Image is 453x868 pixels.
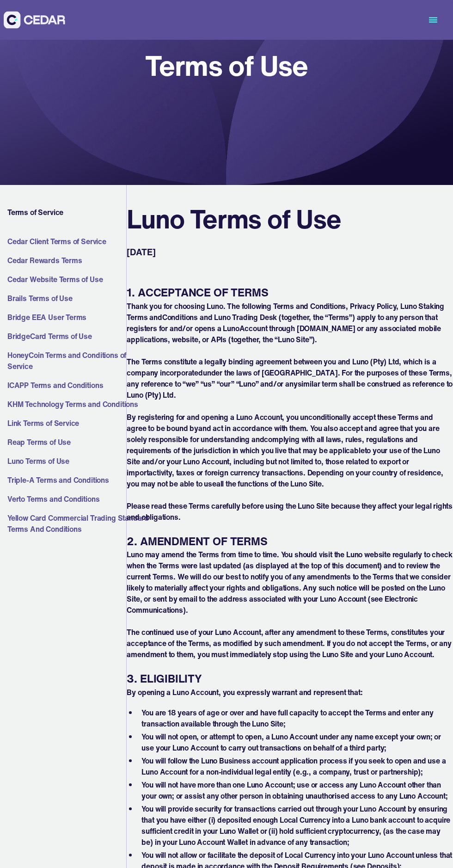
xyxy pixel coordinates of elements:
[127,671,453,687] h6: 3. ELIGIBILITY
[127,203,341,234] h2: Luno Terms of Use
[7,293,152,304] a: Brails Terms of Use
[7,236,152,247] a: Cedar Client Terms of Service
[127,301,453,345] p: Thank you for choosing Luno. The following Terms and Conditions, Privacy Policy, Luno Staking Ter...
[7,350,152,372] a: HoneyCoin Terms and Conditions of Service
[127,627,453,660] p: The continued use of your Luno Account, after any amendment to these Terms, constitutes your acce...
[127,400,453,412] p: ‍
[7,437,152,448] a: Reap Terms of Use
[7,474,152,486] a: Triple-A Terms and Conditions
[138,707,453,729] li: You are 18 years of age or over and have full capacity to accept the Terms and enter any transact...
[127,285,453,301] h6: 1. ACCEPTANCE OF TERMS
[127,345,453,356] p: ‍
[127,660,453,671] p: ‍
[138,755,453,777] li: You will follow the Luno Business account application process if you seek to open and use a Luno ...
[7,255,152,266] a: Cedar Rewards Terms
[145,52,307,79] h1: Terms of Use
[138,731,453,753] li: You will not open, or attempt to open, a Luno Account under any name except your own; or use your...
[127,246,157,259] p: [DATE]
[7,312,152,323] a: Bridge EEA User Terms
[7,380,152,391] a: ICAPP Terms and Conditions
[7,207,152,217] h4: Terms of Service
[138,803,453,848] li: You will provide security for transactions carried out through your Luno Account by ensuring that...
[7,274,152,285] a: Cedar Website Terms of Use
[127,500,453,523] p: Please read these Terms carefully before using the Luno Site because they affect your legal right...
[127,549,453,616] p: Luno may amend the Terms from time to time. You should visit the Luno website regularly to check ...
[127,523,453,534] p: ‍
[127,356,453,400] p: The Terms constitute a legally binding agreement between you and Luno (Pty) Ltd, which is a compa...
[7,399,152,410] a: KHM Technology Terms and Conditions
[7,456,152,467] a: Luno Terms of Use
[127,687,453,698] p: By opening a Luno Account, you expressly warrant and represent that:
[127,534,453,549] h6: 2. AMENDMENT OF TERMS
[138,779,453,801] li: You will not have more than one Luno Account; use or access any Luno Account other than your own;...
[7,493,152,505] a: Verto Terms and Conditions
[7,331,152,342] a: BridgeCard Terms of Use
[7,512,152,535] a: Yellow Card Commercial Trading Standard Terms And Conditions
[7,418,152,429] a: Link Terms of Service
[127,489,453,500] p: ‍
[127,616,453,627] p: ‍
[127,412,453,489] p: By registering for and opening a Luno Account, you unconditionally accept these Terms and agree t...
